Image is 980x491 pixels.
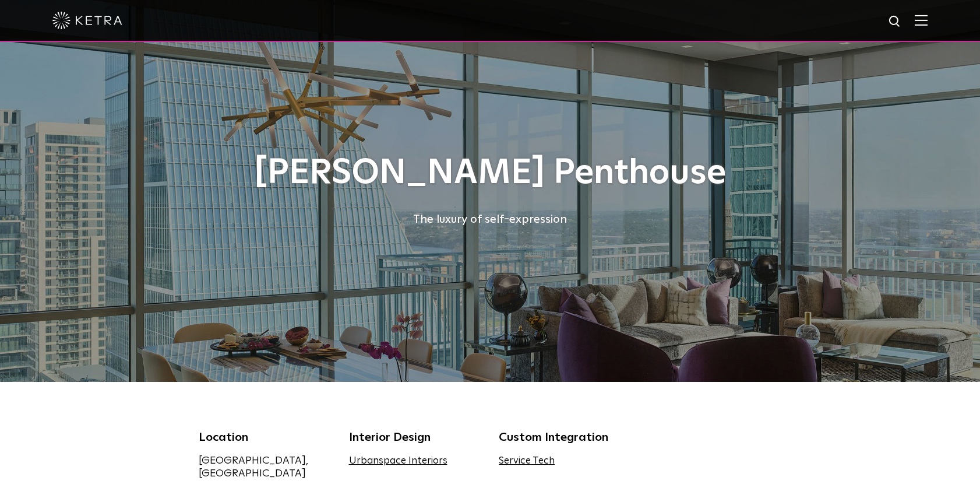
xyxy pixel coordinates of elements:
[199,154,781,192] h1: [PERSON_NAME] Penthouse
[349,429,482,446] div: Interior Design
[199,429,332,446] div: Location
[52,12,122,29] img: ketra-logo-2019-white
[499,456,555,466] a: Service Tech
[499,429,632,446] div: Custom Integration
[915,15,928,26] img: Hamburger%20Nav.svg
[199,454,332,480] div: [GEOGRAPHIC_DATA], [GEOGRAPHIC_DATA]
[199,210,781,229] div: The luxury of self-expression
[888,15,903,29] img: search icon
[349,456,447,466] a: Urbanspace Interiors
